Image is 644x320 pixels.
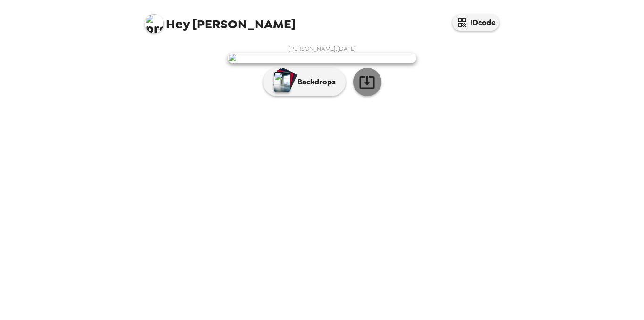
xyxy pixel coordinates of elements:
span: [PERSON_NAME] [145,9,296,31]
button: Backdrops [263,68,346,96]
img: profile pic [145,14,164,33]
p: Backdrops [293,76,336,88]
img: user [228,53,416,63]
span: [PERSON_NAME] , [DATE] [289,45,356,53]
span: Hey [166,16,190,33]
button: IDcode [452,14,499,31]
